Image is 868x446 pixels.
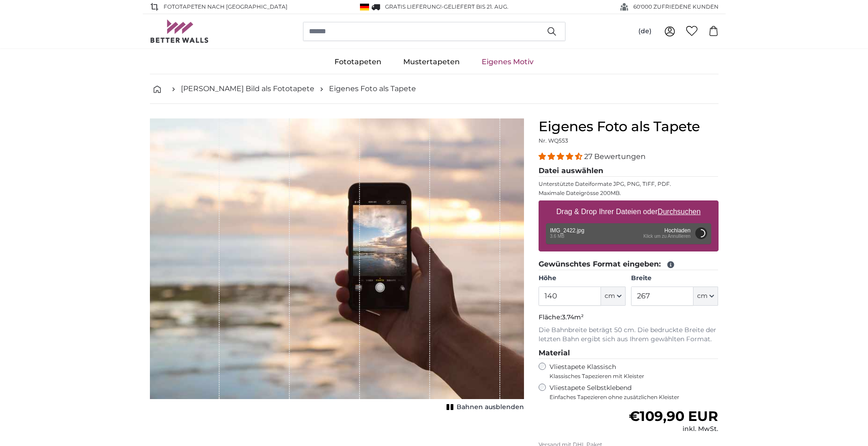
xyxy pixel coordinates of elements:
[539,348,719,359] legend: Material
[539,165,719,177] legend: Datei auswählen
[631,274,718,283] label: Breite
[539,190,719,197] p: Maximale Dateigrösse 200MB.
[471,50,544,74] a: Eigenes Motiv
[693,287,718,306] button: cm
[550,363,711,380] label: Vliestapete Klassisch
[392,50,471,74] a: Mustertapeten
[633,3,719,11] span: 60'000 ZUFRIEDENE KUNDEN
[550,373,711,380] span: Klassisches Tapezieren mit Kleister
[562,313,584,321] span: 3.74m²
[444,401,524,414] button: Bahnen ausblenden
[605,292,615,301] span: cm
[629,408,718,425] span: €109,90 EUR
[539,118,719,135] h1: Eigenes Foto als Tapete
[442,3,508,10] span: -
[539,137,568,144] span: Nr. WQ553
[324,50,392,74] a: Fototapeten
[697,292,708,301] span: cm
[444,3,508,10] span: Geliefert bis 21. Aug.
[550,384,719,401] label: Vliestapete Selbstklebend
[539,180,719,188] p: Unterstützte Dateiformate JPG, PNG, TIFF, PDF.
[539,259,719,270] legend: Gewünschtes Format eingeben:
[329,83,416,94] a: Eigenes Foto als Tapete
[601,287,626,306] button: cm
[360,4,369,10] img: Deutschland
[539,326,719,344] p: Die Bahnbreite beträgt 50 cm. Die bedruckte Breite der letzten Bahn ergibt sich aus Ihrem gewählt...
[150,20,209,43] img: Betterwalls
[164,3,288,11] span: Fototapeten nach [GEOGRAPHIC_DATA]
[629,425,718,434] div: inkl. MwSt.
[181,83,314,94] a: [PERSON_NAME] Bild als Fototapete
[150,74,719,104] nav: breadcrumbs
[539,152,584,161] span: 4.41 stars
[553,203,704,221] label: Drag & Drop Ihrer Dateien oder
[539,313,719,322] p: Fläche:
[150,118,524,414] div: 1 of 1
[631,23,659,40] button: (de)
[584,152,646,161] span: 27 Bewertungen
[385,3,442,10] span: GRATIS Lieferung!
[539,274,626,283] label: Höhe
[550,394,719,401] span: Einfaches Tapezieren ohne zusätzlichen Kleister
[457,403,524,412] span: Bahnen ausblenden
[657,208,700,215] u: Durchsuchen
